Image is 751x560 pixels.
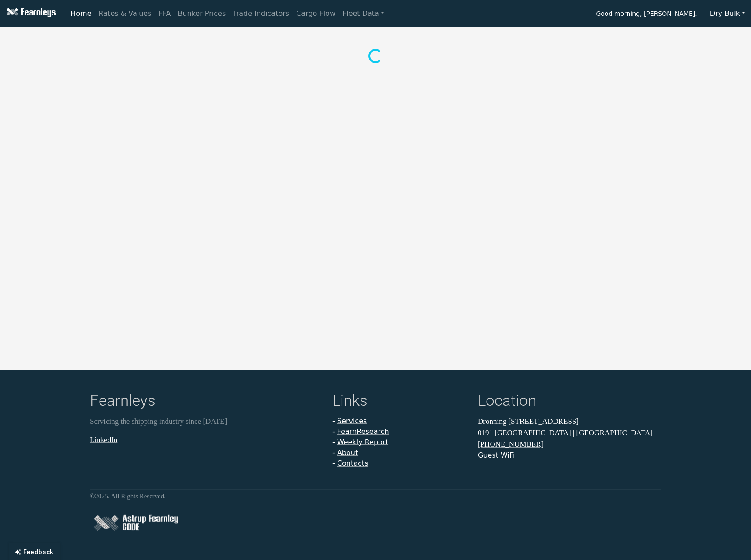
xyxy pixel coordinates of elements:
[67,5,95,22] a: Home
[337,427,389,436] a: FearnResearch
[332,437,467,448] li: -
[478,416,661,427] p: Dronning [STREET_ADDRESS]
[478,450,515,461] button: Guest WiFi
[174,5,229,22] a: Bunker Prices
[332,416,467,426] li: -
[478,427,661,438] p: 0191 [GEOGRAPHIC_DATA] | [GEOGRAPHIC_DATA]
[90,416,322,427] p: Servicing the shipping industry since [DATE]
[478,392,661,412] h4: Location
[155,5,175,22] a: FFA
[4,8,56,19] img: Fearnleys Logo
[337,438,388,446] a: Weekly Report
[337,417,367,425] a: Services
[704,5,751,22] button: Dry Bulk
[339,5,388,22] a: Fleet Data
[332,458,467,469] li: -
[293,5,339,22] a: Cargo Flow
[337,459,368,467] a: Contacts
[596,7,697,22] span: Good morning, [PERSON_NAME].
[337,448,358,457] a: About
[95,5,155,22] a: Rates & Values
[332,426,467,437] li: -
[90,435,117,444] a: LinkedIn
[332,448,467,458] li: -
[332,392,467,412] h4: Links
[229,5,293,22] a: Trade Indicators
[478,440,543,448] a: [PHONE_NUMBER]
[90,493,166,500] small: © 2025 . All Rights Reserved.
[90,392,322,412] h4: Fearnleys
